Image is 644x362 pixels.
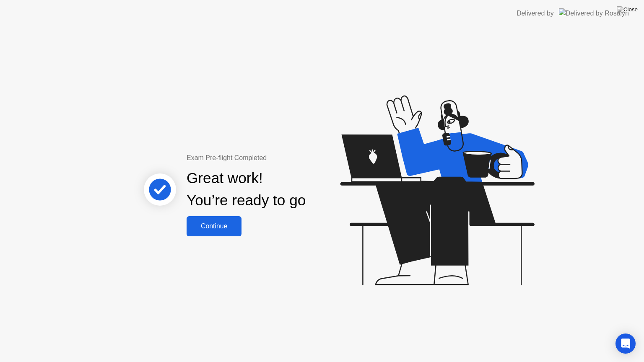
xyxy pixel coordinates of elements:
[187,153,360,163] div: Exam Pre-flight Completed
[615,334,636,354] div: Open Intercom Messenger
[187,216,241,236] button: Continue
[617,6,638,13] img: Close
[517,8,554,18] div: Delivered by
[187,167,306,212] div: Great work! You’re ready to go
[559,8,629,18] img: Delivered by Rosalyn
[189,222,239,230] div: Continue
